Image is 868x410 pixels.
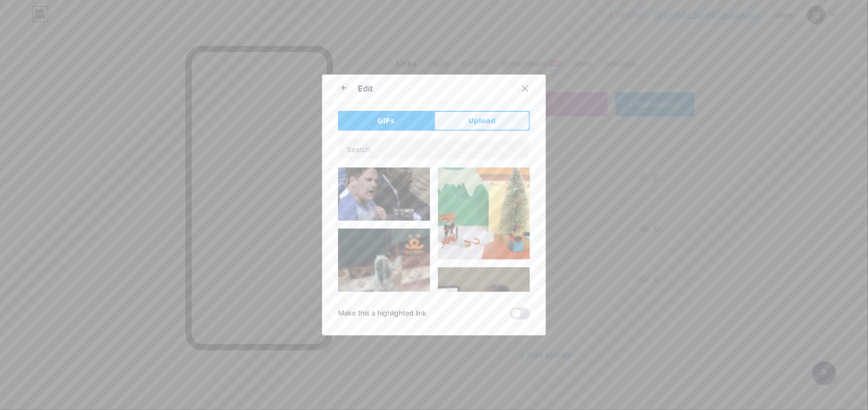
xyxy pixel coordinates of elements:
button: Upload [434,111,530,131]
img: Gihpy [338,229,430,391]
img: Gihpy [438,167,530,259]
div: Edit [358,82,373,94]
button: GIFs [338,111,434,131]
input: Search [339,139,529,159]
span: GIFs [377,116,395,126]
img: Gihpy [338,167,430,221]
span: Upload [468,116,496,126]
img: Gihpy [438,267,530,359]
div: Make this a highlighted link [338,308,427,320]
